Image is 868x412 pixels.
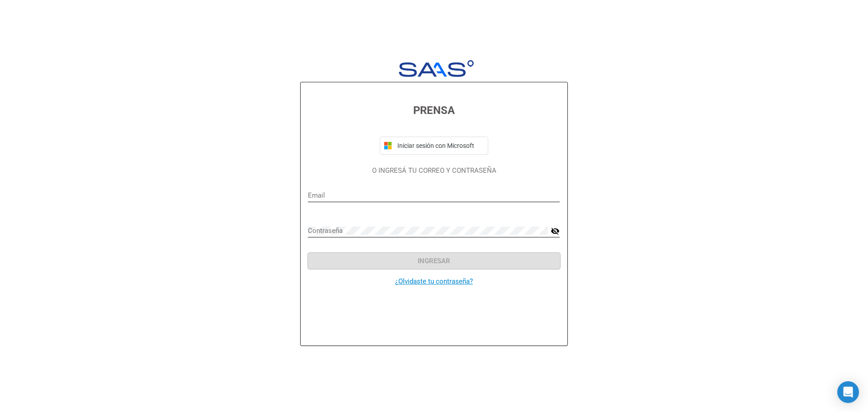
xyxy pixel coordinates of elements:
div: Open Intercom Messenger [837,381,859,403]
button: Ingresar [308,253,560,269]
a: ¿Olvidaste tu contraseña? [395,277,473,285]
span: Iniciar sesión con Microsoft [396,142,484,149]
button: Iniciar sesión con Microsoft [380,137,488,155]
h3: PRENSA [308,102,560,118]
mat-icon: visibility_off [551,226,560,237]
span: Ingresar [418,257,450,265]
p: O INGRESÁ TU CORREO Y CONTRASEÑA [308,166,560,176]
